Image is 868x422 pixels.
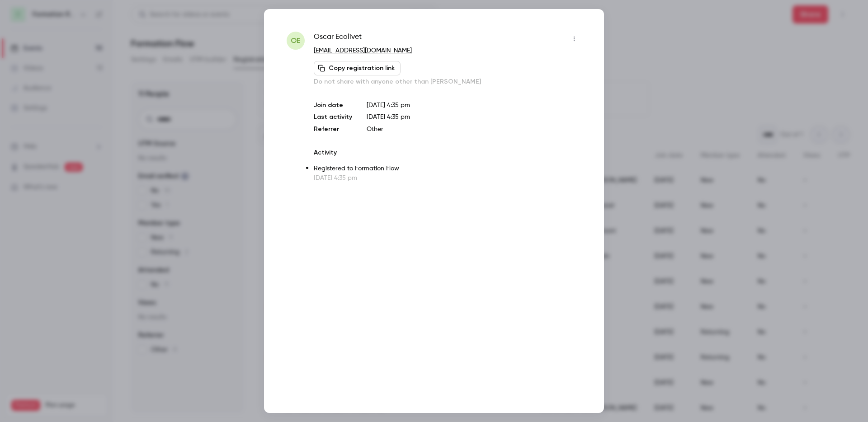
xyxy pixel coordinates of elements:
[314,173,581,183] p: [DATE] 4:35 pm
[314,164,581,173] p: Registered to
[314,125,352,134] p: Referrer
[291,35,301,46] span: OE
[367,101,581,110] p: [DATE] 4:35 pm
[314,47,412,54] a: [EMAIL_ADDRESS][DOMAIN_NAME]
[355,165,399,172] a: Formation Flow
[314,32,362,46] span: Oscar Ecolivet
[367,125,581,134] p: Other
[314,113,352,122] p: Last activity
[314,77,581,86] p: Do not share with anyone other than [PERSON_NAME]
[314,148,581,157] p: Activity
[314,101,352,110] p: Join date
[314,61,401,75] button: Copy registration link
[367,114,410,120] span: [DATE] 4:35 pm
